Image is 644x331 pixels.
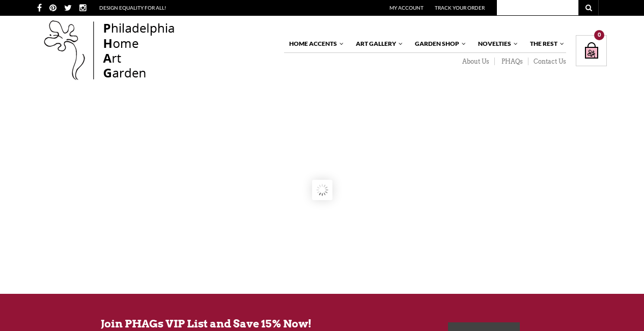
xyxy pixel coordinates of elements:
a: Novelties [473,35,519,52]
a: The Rest [525,35,565,52]
a: Home Accents [284,35,345,52]
a: PHAQs [495,58,528,66]
a: Contact Us [528,58,566,66]
a: Track Your Order [435,5,485,11]
div: 0 [594,30,604,40]
a: Art Gallery [351,35,404,52]
a: My Account [389,5,424,11]
a: Garden Shop [410,35,467,52]
a: About Us [456,58,495,66]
